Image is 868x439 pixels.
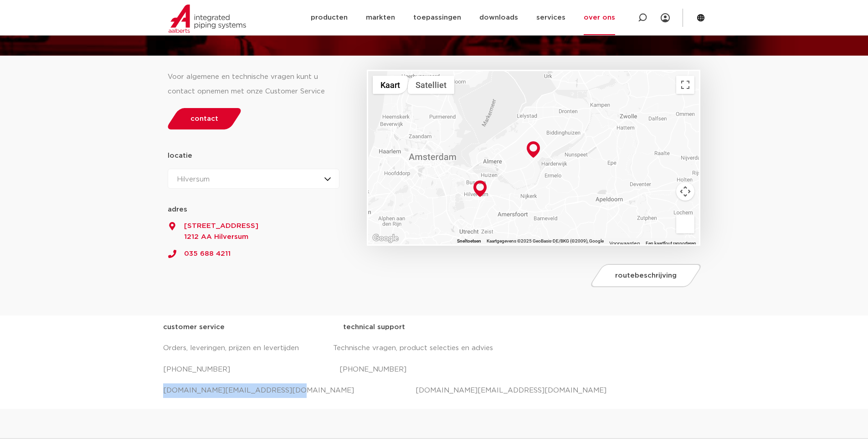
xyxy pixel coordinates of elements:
p: Orders, leveringen, prijzen en levertijden Technische vragen, product selecties en advies [163,341,705,356]
button: Stratenkaart tonen [373,76,408,94]
button: Satellietbeelden tonen [408,76,454,94]
a: Voorwaarden [609,241,640,246]
span: routebeschrijving [615,272,677,279]
p: [PHONE_NUMBER] [PHONE_NUMBER] [163,362,705,377]
span: Kaartgegevens ©2025 GeoBasis-DE/BKG (©2009), Google [487,238,604,243]
a: Een kaartfout rapporteren [646,241,696,246]
button: Sneltoetsen [457,238,481,244]
a: Dit gebied openen in Google Maps (er wordt een nieuw venster geopend) [370,232,401,244]
div: Voor algemene en technische vragen kunt u contact opnemen met onze Customer Service [168,70,340,99]
button: Bedieningsopties voor de kaartweergave [676,182,694,201]
span: contact [190,115,218,122]
a: contact [165,108,243,129]
span: Hilversum [177,176,210,183]
img: Google [370,232,401,244]
a: routebeschrijving [589,264,704,287]
strong: locatie [168,152,192,159]
button: Weergave op volledig scherm aan- of uitzetten [676,76,694,94]
strong: customer service technical support [163,324,405,331]
button: Sleep Pegman de kaart op om Street View te openen [676,215,694,233]
p: [DOMAIN_NAME][EMAIL_ADDRESS][DOMAIN_NAME] [DOMAIN_NAME][EMAIL_ADDRESS][DOMAIN_NAME] [163,383,705,398]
